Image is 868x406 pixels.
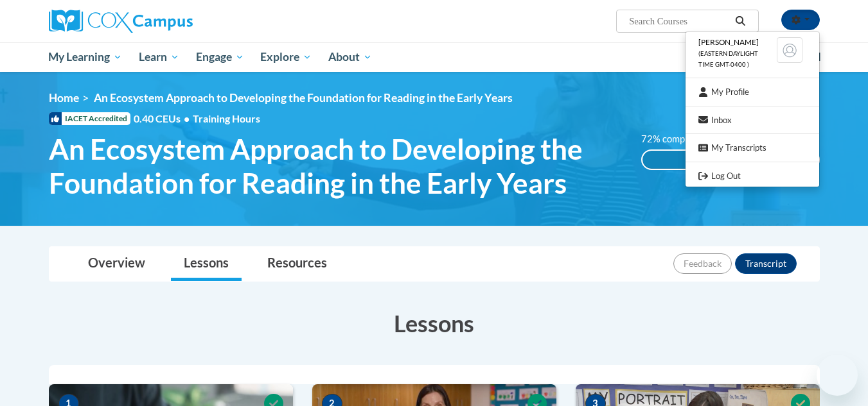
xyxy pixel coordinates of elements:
button: Search [731,13,750,29]
a: About [320,42,380,72]
a: Resources [254,247,340,281]
a: Learn [130,42,188,72]
a: My Learning [40,42,131,72]
span: 0.40 CEUs [134,112,193,126]
h3: Lessons [49,307,820,339]
span: (Eastern Daylight Time GMT-0400 ) [698,50,758,68]
span: Learn [139,49,179,65]
span: • [184,112,190,124]
a: Lessons [171,247,242,281]
span: Training Hours [193,112,260,124]
a: Engage [188,42,252,72]
span: IACET Accredited [49,112,130,125]
span: An Ecosystem Approach to Developing the Foundation for Reading in the Early Years [49,132,623,200]
span: [PERSON_NAME] [698,37,759,47]
div: 72% complete [642,151,769,169]
a: Logout [686,168,819,184]
img: Learner Profile Avatar [777,37,802,63]
a: Home [49,91,79,105]
span: Explore [260,49,312,65]
button: Transcript [735,253,797,274]
button: Feedback [673,253,732,274]
div: Main menu [30,42,839,72]
a: Overview [75,247,158,281]
iframe: Button to launch messaging window [817,355,858,396]
a: Explore [252,42,320,72]
span: An Ecosystem Approach to Developing the Foundation for Reading in the Early Years [94,91,513,105]
label: 72% complete [641,132,715,146]
span: About [328,49,372,65]
a: My Transcripts [686,140,819,156]
input: Search Courses [628,13,731,29]
span: My Learning [48,49,122,65]
a: My Profile [686,84,819,100]
a: Inbox [686,112,819,128]
span: Engage [196,49,244,65]
img: Cox Campus [49,10,193,33]
button: Account Settings [781,10,820,30]
a: Cox Campus [49,10,293,33]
